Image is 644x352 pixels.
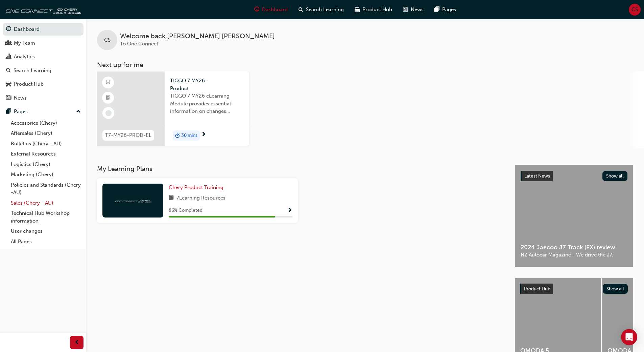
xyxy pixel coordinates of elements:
[398,3,429,17] a: news-iconNews
[3,50,84,63] a: Analytics
[3,105,84,118] button: Pages
[3,23,84,36] a: Dashboard
[6,109,11,115] span: pages-icon
[6,68,11,74] span: search-icon
[629,4,641,16] button: CS
[521,251,627,259] span: NZ Autocar Magazine - We drive the J7.
[287,208,292,214] span: Show Progress
[169,184,223,190] span: Chery Product Training
[8,236,84,247] a: All Pages
[520,284,628,294] a: Product HubShow all
[14,94,27,102] div: News
[8,159,84,170] a: Logistics (Chery)
[176,194,225,203] span: 7 Learning Resources
[169,207,202,214] span: 86 % Completed
[249,3,293,17] a: guage-iconDashboard
[14,53,35,61] div: Analytics
[293,3,349,17] a: search-iconSearch Learning
[6,95,11,101] span: news-icon
[524,286,550,292] span: Product Hub
[181,132,197,140] span: 30 mins
[14,67,51,75] div: Search Learning
[299,5,303,14] span: search-icon
[287,206,292,215] button: Show Progress
[8,180,84,198] a: Policies and Standards (Chery -AU)
[515,165,633,267] a: Latest NewsShow all2024 Jaecoo J7 Track (EX) reviewNZ Autocar Magazine - We drive the J7.
[3,64,84,77] a: Search Learning
[6,40,11,46] span: people-icon
[8,169,84,180] a: Marketing (Chery)
[175,131,180,140] span: duration-icon
[120,41,158,47] span: To One Connect
[106,94,111,102] span: booktick-icon
[355,5,360,14] span: car-icon
[524,173,550,179] span: Latest News
[6,54,11,60] span: chart-icon
[603,284,628,294] button: Show all
[411,6,424,14] span: News
[169,184,226,191] a: Chery Product Training
[631,6,638,14] span: CS
[86,61,644,69] h3: Next up for me
[76,107,81,116] span: up-icon
[521,171,627,182] a: Latest NewsShow all
[362,6,392,14] span: Product Hub
[349,3,398,17] a: car-iconProduct Hub
[262,6,288,14] span: Dashboard
[105,110,112,116] span: learningRecordVerb_NONE-icon
[442,6,456,14] span: Pages
[403,5,408,14] span: news-icon
[14,80,44,88] div: Product Hub
[8,149,84,159] a: External Resources
[8,198,84,208] a: Sales (Chery - AU)
[6,26,11,33] span: guage-icon
[521,244,627,251] span: 2024 Jaecoo J7 Track (EX) review
[602,171,628,181] button: Show all
[105,131,151,139] span: T7-MY26-PROD-EL
[3,78,84,90] a: Product Hub
[6,81,11,87] span: car-icon
[97,165,504,173] h3: My Learning Plans
[8,226,84,236] a: User changes
[120,33,275,40] span: Welcome back , [PERSON_NAME] [PERSON_NAME]
[97,71,249,146] a: T7-MY26-PROD-ELTIGGO 7 MY26 - ProductTIGGO 7 MY26 eLearning Module provides essential information...
[8,139,84,149] a: Bulletins (Chery - AU)
[254,5,259,14] span: guage-icon
[3,22,84,105] button: DashboardMy TeamAnalyticsSearch LearningProduct HubNews
[3,3,81,16] img: oneconnect
[429,3,461,17] a: pages-iconPages
[201,132,206,138] span: next-icon
[14,108,28,116] div: Pages
[106,78,111,87] span: learningResourceType_ELEARNING-icon
[8,118,84,128] a: Accessories (Chery)
[169,194,174,203] span: book-icon
[170,77,244,92] span: TIGGO 7 MY26 - Product
[621,329,637,345] div: Open Intercom Messenger
[3,37,84,49] a: My Team
[8,208,84,226] a: Technical Hub Workshop information
[104,36,111,44] span: CS
[114,197,151,204] img: oneconnect
[14,39,35,47] div: My Team
[74,338,79,347] span: prev-icon
[306,6,344,14] span: Search Learning
[3,92,84,104] a: News
[434,5,439,14] span: pages-icon
[8,128,84,139] a: Aftersales (Chery)
[170,92,244,115] span: TIGGO 7 MY26 eLearning Module provides essential information on changes introduced with the new M...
